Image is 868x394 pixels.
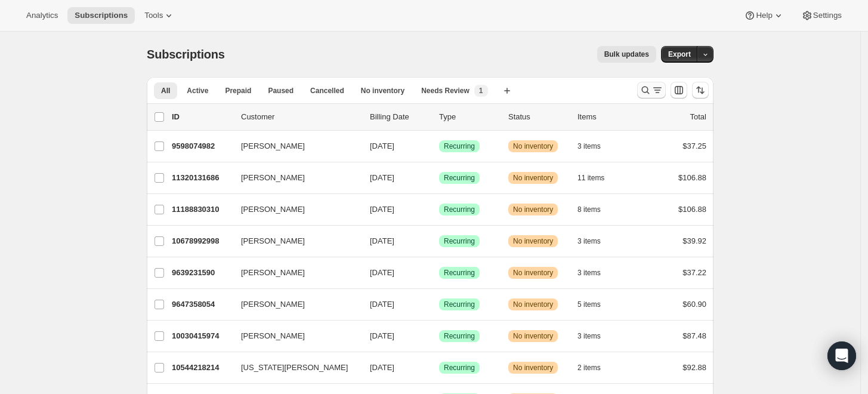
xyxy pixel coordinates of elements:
span: [DATE] [370,205,394,214]
span: 3 items [577,141,601,151]
span: [DATE] [370,236,394,245]
span: [DATE] [370,141,394,150]
p: 10678992998 [172,235,231,247]
span: 3 items [577,236,601,246]
span: $37.22 [682,268,706,277]
button: 3 items [577,264,614,281]
span: [DATE] [370,363,394,372]
span: Recurring [444,331,475,341]
span: Recurring [444,141,475,151]
span: 1 [479,86,483,96]
span: 8 items [577,205,601,214]
span: Subscriptions [147,48,225,61]
button: Subscriptions [67,7,135,24]
div: 9639231590[PERSON_NAME][DATE]SuccessRecurringWarningNo inventory3 items$37.22 [172,264,706,281]
span: Analytics [26,11,58,20]
div: 10544218214[US_STATE][PERSON_NAME][DATE]SuccessRecurringWarningNo inventory2 items$92.88 [172,359,706,376]
button: [PERSON_NAME] [234,232,353,251]
button: [PERSON_NAME] [234,295,353,314]
button: Help [737,7,791,24]
p: 10030415974 [172,330,231,342]
span: 3 items [577,268,601,278]
button: 2 items [577,359,614,376]
span: Paused [268,86,294,96]
span: [DATE] [370,268,394,277]
span: $106.88 [678,205,706,214]
span: Recurring [444,236,475,246]
p: 11320131686 [172,172,231,184]
p: Total [690,111,706,123]
span: No inventory [513,268,553,278]
span: [DATE] [370,173,394,182]
span: [PERSON_NAME] [241,140,305,152]
span: No inventory [513,173,553,183]
span: $87.48 [682,331,706,340]
span: $37.25 [682,141,706,150]
div: 11320131686[PERSON_NAME][DATE]SuccessRecurringWarningNo inventory11 items$106.88 [172,170,706,186]
span: [PERSON_NAME] [241,235,305,247]
button: Export [661,46,698,63]
span: [PERSON_NAME] [241,298,305,310]
span: Recurring [444,205,475,214]
div: Items [577,111,637,123]
div: 11188830310[PERSON_NAME][DATE]SuccessRecurringWarningNo inventory8 items$106.88 [172,201,706,218]
button: [PERSON_NAME] [234,200,353,219]
span: [DATE] [370,331,394,340]
span: $106.88 [678,173,706,182]
span: Needs Review [421,86,469,96]
button: 8 items [577,201,614,218]
span: Recurring [444,268,475,278]
button: Sort the results [692,82,709,98]
button: Customize table column order and visibility [671,82,687,98]
button: 3 items [577,328,614,344]
span: [PERSON_NAME] [241,204,305,216]
span: No inventory [513,205,553,214]
span: No inventory [513,141,553,151]
div: Open Intercom Messenger [827,341,856,370]
span: $60.90 [682,300,706,309]
div: 9598074982[PERSON_NAME][DATE]SuccessRecurringWarningNo inventory3 items$37.25 [172,138,706,155]
button: [PERSON_NAME] [234,137,353,156]
span: Cancelled [310,86,344,96]
span: Bulk updates [604,50,649,59]
button: [PERSON_NAME] [234,263,353,282]
button: 11 items [577,170,617,186]
span: Settings [813,11,842,20]
button: 5 items [577,296,614,313]
span: 11 items [577,173,604,183]
button: Bulk updates [597,46,656,63]
p: 9639231590 [172,267,231,279]
span: 5 items [577,300,601,309]
span: No inventory [513,300,553,309]
button: Settings [794,7,849,24]
span: No inventory [513,363,553,373]
button: Tools [137,7,182,24]
span: 2 items [577,363,601,373]
p: Customer [241,111,360,123]
p: Status [508,111,568,123]
span: Recurring [444,173,475,183]
span: Tools [144,11,163,20]
button: 3 items [577,233,614,250]
span: Active [187,86,208,96]
div: 10678992998[PERSON_NAME][DATE]SuccessRecurringWarningNo inventory3 items$39.92 [172,233,706,250]
button: Create new view [498,82,517,99]
span: $92.88 [682,363,706,372]
div: IDCustomerBilling DateTypeStatusItemsTotal [172,111,706,123]
span: [US_STATE][PERSON_NAME] [241,362,348,374]
span: No inventory [361,86,404,96]
p: 11188830310 [172,204,231,216]
span: Recurring [444,363,475,373]
button: 3 items [577,138,614,155]
span: Export [668,50,691,59]
p: Billing Date [370,111,430,123]
div: 9647358054[PERSON_NAME][DATE]SuccessRecurringWarningNo inventory5 items$60.90 [172,296,706,313]
span: Subscriptions [75,11,128,20]
span: Prepaid [225,86,251,96]
span: Help [756,11,772,20]
p: 9647358054 [172,298,231,310]
button: [US_STATE][PERSON_NAME] [234,358,353,377]
span: [DATE] [370,300,394,309]
button: Search and filter results [637,82,666,98]
button: [PERSON_NAME] [234,168,353,187]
